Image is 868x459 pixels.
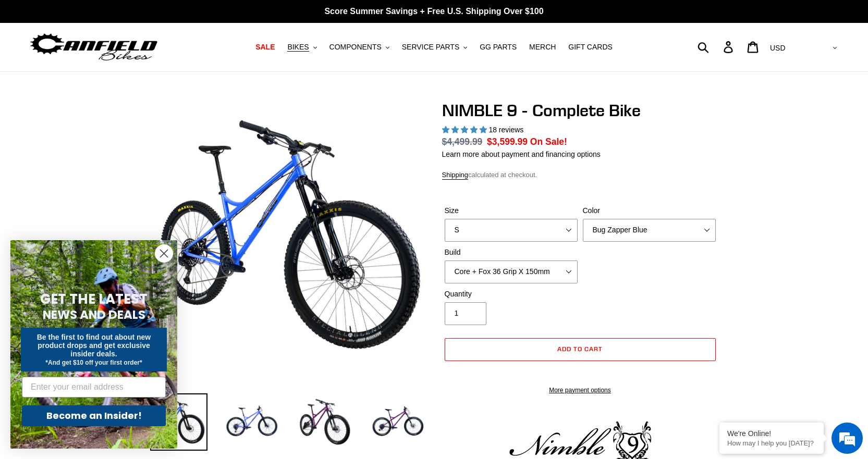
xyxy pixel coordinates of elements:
input: Enter your email address [22,377,166,398]
span: Be the first to find out about new product drops and get exclusive insider deals. [37,333,151,358]
span: SERVICE PARTS [402,43,459,52]
img: Load image into Gallery viewer, NIMBLE 9 - Complete Bike [223,393,280,451]
h1: NIMBLE 9 - Complete Bike [442,101,718,120]
button: Close dialog [155,244,173,263]
button: BIKES [282,40,322,54]
img: Canfield Bikes [29,31,159,64]
span: MERCH [529,43,556,52]
label: Build [445,247,578,258]
span: GG PARTS [480,43,517,52]
div: We're Online! [727,429,816,438]
span: 4.89 stars [442,126,489,134]
a: Learn more about payment and financing options [442,150,601,158]
div: calculated at checkout. [442,170,718,180]
s: $4,499.99 [442,137,483,147]
img: Load image into Gallery viewer, NIMBLE 9 - Complete Bike [296,393,353,451]
a: More payment options [445,386,716,395]
label: Color [583,205,716,216]
a: GG PARTS [474,40,522,54]
input: Search [703,35,730,58]
span: $3,599.99 [487,137,528,147]
p: How may I help you today? [727,439,816,447]
span: COMPONENTS [329,43,382,52]
button: Add to cart [445,338,716,361]
button: Become an Insider! [22,405,166,426]
a: SALE [250,40,280,54]
span: NEWS AND DEALS [43,306,145,323]
span: Add to cart [557,345,603,353]
label: Size [445,205,578,216]
a: MERCH [524,40,561,54]
span: On Sale! [530,135,567,148]
span: SALE [255,43,275,52]
button: COMPONENTS [324,40,395,54]
span: GET THE LATEST [40,290,148,308]
a: Shipping [442,171,469,180]
label: Quantity [445,289,578,300]
button: SERVICE PARTS [397,40,472,54]
span: 18 reviews [488,126,523,134]
img: Load image into Gallery viewer, NIMBLE 9 - Complete Bike [369,393,426,451]
span: GIFT CARDS [568,43,613,52]
a: GIFT CARDS [563,40,618,54]
span: *And get $10 off your first order* [45,359,142,366]
span: BIKES [287,43,309,52]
